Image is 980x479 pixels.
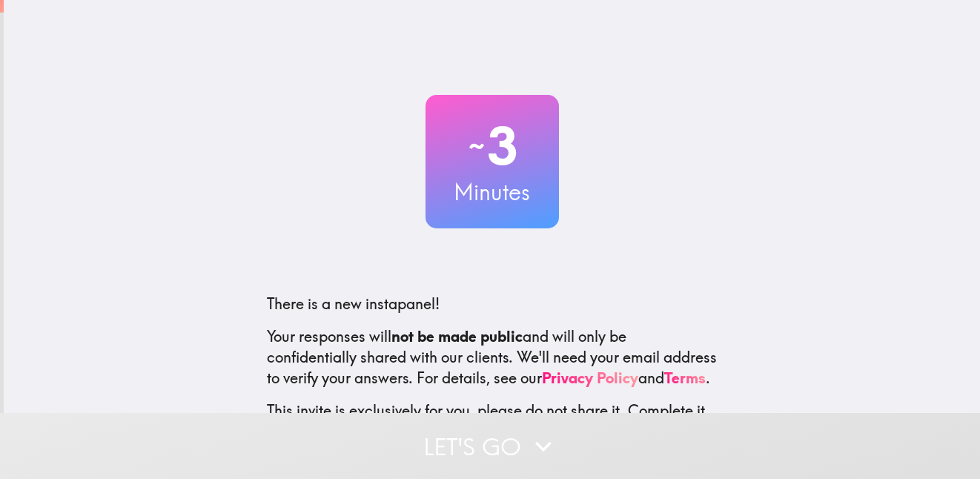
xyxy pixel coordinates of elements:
p: Your responses will and will only be confidentially shared with our clients. We'll need your emai... [267,326,718,389]
span: ~ [466,124,487,168]
span: There is a new instapanel! [267,294,440,313]
h2: 3 [426,116,559,176]
a: Privacy Policy [542,369,638,387]
p: This invite is exclusively for you, please do not share it. Complete it soon because spots are li... [267,400,718,442]
a: Terms [664,369,706,387]
b: not be made public [391,327,523,346]
h3: Minutes [426,176,559,208]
